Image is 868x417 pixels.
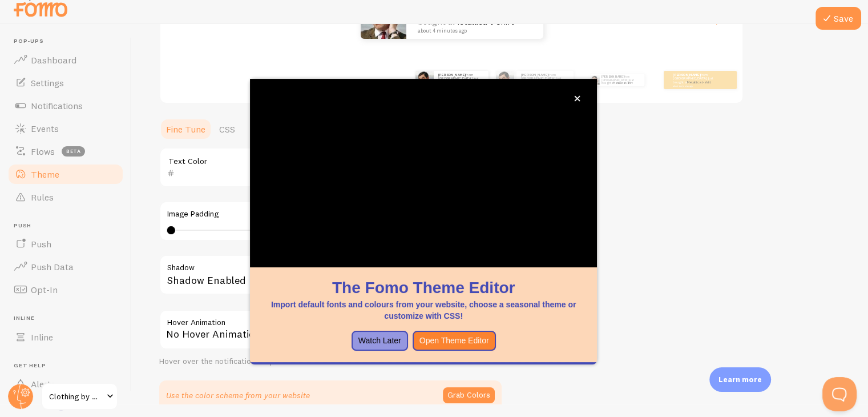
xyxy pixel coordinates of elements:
[521,73,548,77] strong: [PERSON_NAME]
[352,331,408,351] button: Watch Later
[14,38,124,45] span: Pop-ups
[601,75,624,78] strong: [PERSON_NAME]
[7,372,124,395] a: Alerts
[7,278,124,301] a: Opt-In
[718,374,762,385] p: Learn more
[438,73,466,77] strong: [PERSON_NAME]
[7,117,124,140] a: Events
[521,73,569,87] p: from [GEOGRAPHIC_DATA] just bought a
[264,299,583,322] p: Import default fonts and colours from your website, choose a seasonal theme or customize with CSS!
[31,191,54,203] span: Rules
[49,390,103,403] span: Clothing by musk
[159,255,502,296] div: Shadow Enabled
[709,367,771,392] div: Learn more
[31,169,59,180] span: Theme
[14,222,124,230] span: Push
[31,378,55,390] span: Alerts
[673,73,700,77] strong: [PERSON_NAME]
[159,310,502,350] div: No Hover Animation
[31,284,58,295] span: Opt-In
[443,387,495,403] button: Grab Colors
[7,186,124,209] a: Rules
[7,71,124,94] a: Settings
[166,390,310,401] p: Use the color scheme from your website
[31,261,74,272] span: Push Data
[673,85,717,87] small: about 4 minutes ago
[250,79,597,364] div: The Fomo Theme EditorImport default fonts and colours from your website, choose a seasonal theme ...
[601,74,640,86] p: from [GEOGRAPHIC_DATA] just bought a
[62,146,85,157] span: beta
[7,94,124,117] a: Notifications
[7,140,124,163] a: Flows beta
[31,238,51,250] span: Push
[822,377,857,411] iframe: Help Scout Beacon - Open
[413,331,496,351] button: Open Theme Editor
[815,7,861,30] button: Save
[167,209,494,219] label: Image Padding
[7,232,124,255] a: Push
[31,123,59,134] span: Events
[687,80,711,85] a: Metallica t-shirt
[613,81,632,85] a: Metallica t-shirt
[7,49,124,71] a: Dashboard
[159,356,502,367] div: Hover over the notification for preview
[7,255,124,278] a: Push Data
[418,28,528,34] small: about 4 minutes ago
[14,315,124,322] span: Inline
[31,54,76,66] span: Dashboard
[31,77,64,89] span: Settings
[590,75,599,85] img: Fomo
[31,146,55,157] span: Flows
[14,362,124,370] span: Get Help
[41,383,118,410] a: Clothing by musk
[7,163,124,186] a: Theme
[31,100,83,111] span: Notifications
[31,331,53,343] span: Inline
[571,93,583,105] button: close,
[415,71,434,89] img: Fomo
[496,71,514,89] img: Fomo
[264,276,583,299] h1: The Fomo Theme Editor
[212,118,242,141] a: CSS
[673,73,718,87] p: from [GEOGRAPHIC_DATA] just bought a
[438,73,484,87] p: from [GEOGRAPHIC_DATA] just bought a
[159,118,212,141] a: Fine Tune
[7,326,124,348] a: Inline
